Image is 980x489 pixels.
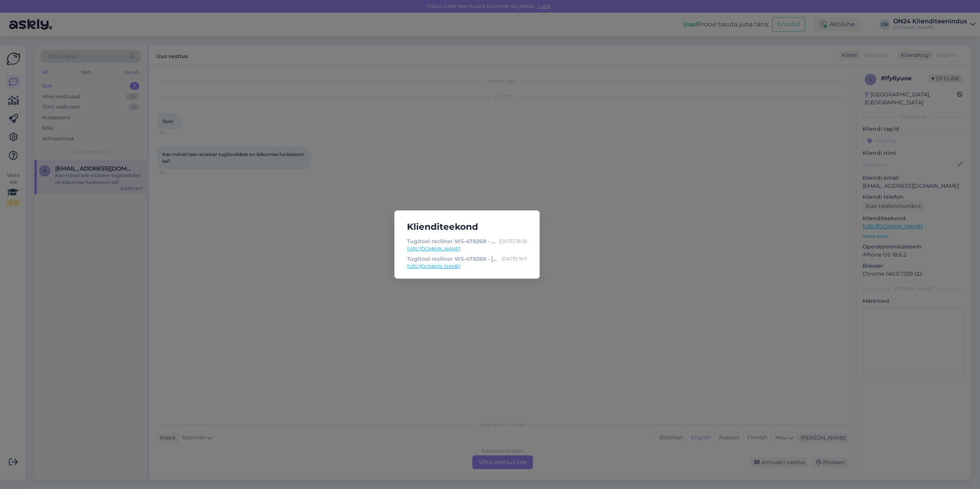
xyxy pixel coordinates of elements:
div: Tugitool recliner WS-478268 - [DOMAIN_NAME] Sisustuskaubamaja [407,255,498,263]
div: [DATE] 16:11 [501,255,527,263]
h5: Klienditeekond [401,220,533,234]
a: [URL][DOMAIN_NAME] [407,245,527,252]
div: Tugitool recliner WS-478268 - [DOMAIN_NAME] Sisustuskaubamaja [407,237,496,245]
div: [DATE] 18:26 [499,237,527,245]
a: [URL][DOMAIN_NAME] [407,263,527,270]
